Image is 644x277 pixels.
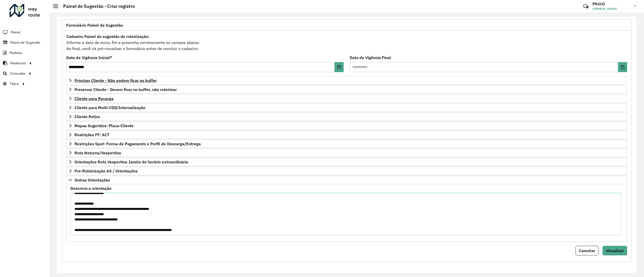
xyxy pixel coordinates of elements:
[618,62,627,72] button: Choose Date
[66,103,627,112] a: Cliente para Multi-CDD/Internalização
[66,140,627,148] a: Restrições Spot: Forma de Pagamento e Perfil de Descarga/Entrega
[66,112,627,121] a: Cliente Retira
[66,94,627,103] a: Cliente para Recarga
[66,85,627,94] a: Preservar Cliente - Devem ficar no buffer, não roteirizar
[66,76,627,85] a: Priorizar Cliente - Não podem ficar no buffer
[66,34,149,39] strong: Cadastro Painel de sugestão de roteirização:
[74,124,134,128] span: Mapas Sugeridos: Placa-Cliente
[10,81,19,86] span: Tático
[74,160,188,164] span: Orientações Rota Vespertina Janela de horário extraordinária
[74,115,100,119] span: Cliente Retira
[74,142,201,146] span: Restrições Spot: Forma de Pagamento e Perfil de Descarga/Entrega
[74,106,145,110] span: Cliente para Multi-CDD/Internalização
[11,30,20,35] span: Painel
[74,78,157,82] span: Priorizar Cliente - Não podem ficar no buffer
[10,50,22,56] span: Pedidos
[606,248,624,253] span: Visualizar
[66,158,627,166] a: Orientações Rota Vespertina Janela de horário extraordinária
[66,130,627,139] a: Restrições FF: ACT
[66,167,627,175] a: Pre-Roteirização AS / Orientações
[66,149,627,157] a: Rota Noturna/Vespertina
[10,71,25,76] span: Consultas
[74,169,138,173] span: Pre-Roteirização AS / Orientações
[66,55,112,61] label: Data de Vigência Inicial
[66,184,627,242] div: Outras Orientações
[74,97,113,101] span: Cliente para Recarga
[576,246,598,255] button: Cancelar
[592,7,630,11] span: [PERSON_NAME]
[579,248,595,253] span: Cancelar
[602,246,627,255] button: Visualizar
[58,4,135,9] h2: Painel de Sugestão - Criar registro
[66,176,627,184] a: Outras Orientações
[74,151,121,155] span: Rota Noturna/Vespertina
[350,55,391,61] label: Data de Vigência Final
[74,133,109,137] span: Restrições FF: ACT
[66,121,627,130] a: Mapas Sugeridos: Placa-Cliente
[580,1,591,12] a: Contato Rápido
[10,40,40,45] span: Painel de Sugestão
[335,62,344,72] button: Choose Date
[592,2,630,6] h3: PAULO
[66,23,123,27] span: Formulário Painel de Sugestão
[74,178,110,182] span: Outras Orientações
[10,61,26,66] span: Relatórios
[70,185,111,191] label: Descreva a orientação
[74,87,177,91] span: Preservar Cliente - Devem ficar no buffer, não roteirizar
[66,33,627,52] div: Informe a data de inicio, fim e preencha corretamente os campos abaixo. Ao final, você irá pré-vi...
